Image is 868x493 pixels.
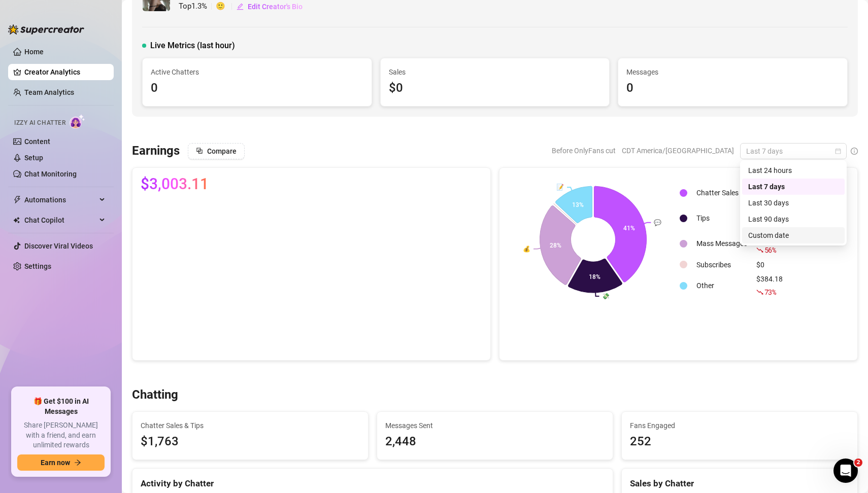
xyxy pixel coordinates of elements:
[196,147,203,154] span: block
[523,244,530,252] text: 💰
[692,257,751,272] td: Subscribes
[179,1,216,13] span: Top 1.3 %
[207,147,237,155] span: Compare
[132,387,178,403] h3: Chatting
[24,192,96,208] span: Automations
[13,217,20,224] img: Chat Copilot
[756,289,763,296] span: fall
[835,148,841,154] span: calendar
[13,196,21,204] span: thunderbolt
[748,230,839,241] div: Custom date
[141,432,360,451] span: $1,763
[748,165,839,176] div: Last 24 hours
[24,212,96,228] span: Chat Copilot
[630,432,849,451] div: 252
[24,64,106,80] a: Creator Analytics
[748,197,839,208] div: Last 30 days
[132,143,180,159] h3: Earnings
[626,66,839,78] span: Messages
[552,143,616,158] span: Before OnlyFans cut
[248,3,303,11] span: Edit Creator's Bio
[764,287,776,297] span: 73 %
[24,88,74,96] a: Team Analytics
[151,66,363,78] span: Active Chatters
[41,459,70,467] span: Earn now
[833,459,858,483] iframe: Intercom live chat
[622,143,734,158] span: CDT America/[GEOGRAPHIC_DATA]
[385,432,605,451] div: 2,448
[692,181,751,205] td: Chatter Sales
[742,211,845,227] div: Last 90 days
[626,79,839,98] div: 0
[748,181,839,192] div: Last 7 days
[556,183,564,191] text: 📝
[692,231,751,256] td: Mass Messages
[216,1,236,13] span: 🙂
[851,148,858,155] span: info-circle
[385,420,605,431] span: Messages Sent
[692,273,751,298] td: Other
[654,218,661,226] text: 💬
[630,420,849,431] span: Fans Engaged
[24,170,77,178] a: Chat Monitoring
[237,3,244,10] span: edit
[141,176,209,192] span: $3,003.11
[389,79,602,98] div: $0
[14,118,65,128] span: Izzy AI Chatter
[742,162,845,179] div: Last 24 hours
[748,214,839,225] div: Last 90 days
[756,246,763,254] span: fall
[746,144,841,159] span: Last 7 days
[151,79,363,98] div: 0
[692,206,751,230] td: Tips
[389,66,602,78] span: Sales
[24,242,93,250] a: Discover Viral Videos
[24,262,51,270] a: Settings
[141,420,360,431] span: Chatter Sales & Tips
[24,137,50,146] a: Content
[756,259,788,270] div: $0
[188,143,245,159] button: Compare
[141,477,605,490] div: Activity by Chatter
[854,459,862,467] span: 2
[74,459,81,466] span: arrow-right
[24,154,43,162] a: Setup
[630,477,849,490] div: Sales by Chatter
[602,292,610,300] text: 💸
[24,48,44,56] a: Home
[150,40,235,52] span: Live Metrics (last hour)
[742,227,845,243] div: Custom date
[17,397,105,416] span: 🎁 Get $100 in AI Messages
[17,420,105,450] span: Share [PERSON_NAME] with a friend, and earn unlimited rewards
[742,195,845,211] div: Last 30 days
[756,273,788,298] div: $384.18
[70,114,85,129] img: AI Chatter
[742,179,845,195] div: Last 7 days
[764,245,776,255] span: 56 %
[8,24,84,34] img: logo-BBDzfeDw.svg
[17,454,105,471] button: Earn nowarrow-right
